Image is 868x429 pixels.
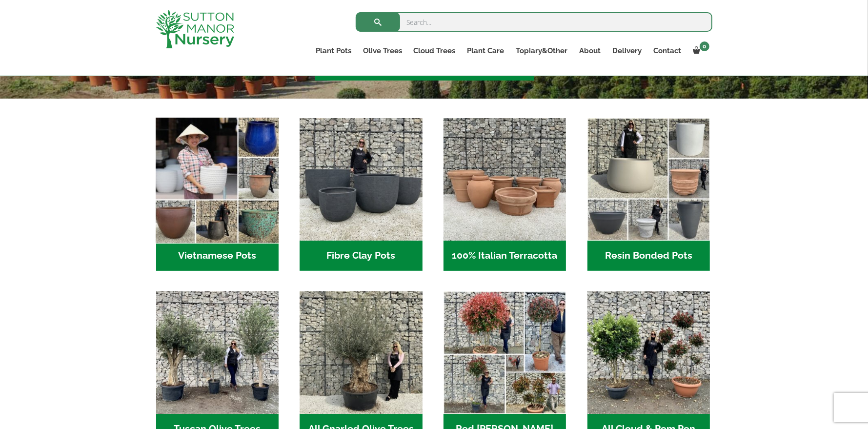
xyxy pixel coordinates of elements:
a: About [574,44,607,58]
a: Visit product category Fibre Clay Pots [300,118,422,271]
a: 0 [687,44,712,58]
a: Olive Trees [357,44,408,58]
img: Home - 1B137C32 8D99 4B1A AA2F 25D5E514E47D 1 105 c [444,118,566,241]
a: Visit product category Resin Bonded Pots [587,118,710,271]
span: 0 [700,41,709,51]
a: Topiary&Other [510,44,574,58]
img: Home - 7716AD77 15EA 4607 B135 B37375859F10 [156,291,279,414]
h2: 100% Italian Terracotta [444,241,566,271]
img: Home - 8194B7A3 2818 4562 B9DD 4EBD5DC21C71 1 105 c 1 [300,118,422,241]
a: Visit product category 100% Italian Terracotta [444,118,566,271]
a: Cloud Trees [408,44,462,58]
a: Visit product category Vietnamese Pots [156,118,279,271]
h2: Fibre Clay Pots [300,241,422,271]
img: Home - 6E921A5B 9E2F 4B13 AB99 4EF601C89C59 1 105 c [153,115,282,244]
img: Home - 5833C5B7 31D0 4C3A 8E42 DB494A1738DB [300,291,422,414]
input: Search... [356,12,712,32]
img: logo [156,10,234,48]
img: Home - 67232D1B A461 444F B0F6 BDEDC2C7E10B 1 105 c [587,118,710,241]
h2: Vietnamese Pots [156,241,279,271]
a: Plant Pots [310,44,357,58]
img: Home - A124EB98 0980 45A7 B835 C04B779F7765 [587,291,710,414]
a: Delivery [607,44,648,58]
img: Home - F5A23A45 75B5 4929 8FB2 454246946332 [444,291,566,414]
a: Plant Care [462,44,510,58]
h2: Resin Bonded Pots [587,241,710,271]
a: Contact [648,44,687,58]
